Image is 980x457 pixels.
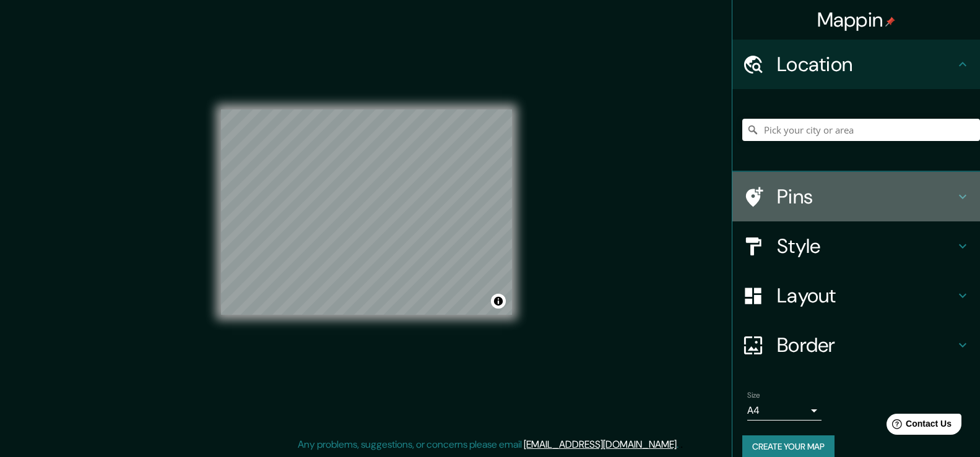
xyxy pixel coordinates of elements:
div: Location [732,40,980,89]
input: Pick your city or area [742,119,980,141]
div: . [680,437,683,452]
label: Size [747,390,760,401]
img: pin-icon.png [885,17,895,27]
h4: Location [777,52,955,77]
div: Border [732,320,980,370]
div: . [679,437,680,452]
h4: Style [777,234,955,258]
h4: Mappin [817,7,896,32]
div: Pins [732,172,980,221]
button: Toggle attribution [491,294,506,309]
p: Any problems, suggestions, or concerns please email . [298,437,679,452]
h4: Border [777,333,955,357]
canvas: Map [221,109,512,315]
h4: Layout [777,283,955,308]
div: Style [732,221,980,271]
div: Layout [732,271,980,320]
iframe: Help widget launcher [870,409,966,443]
h4: Pins [777,184,955,209]
div: A4 [747,401,822,421]
a: [EMAIL_ADDRESS][DOMAIN_NAME] [524,438,677,451]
